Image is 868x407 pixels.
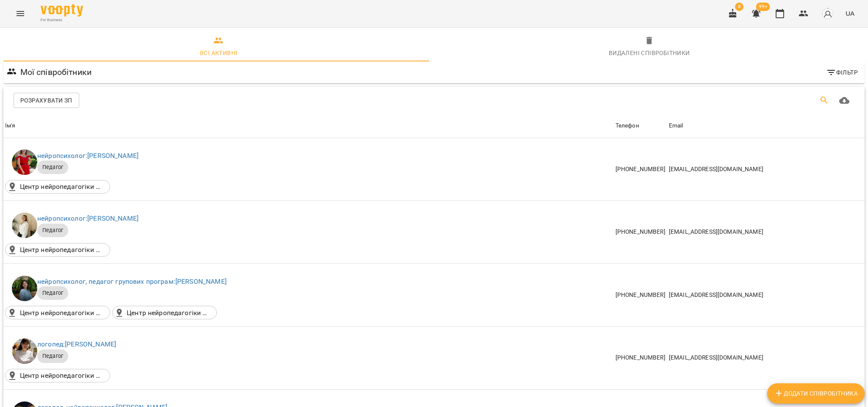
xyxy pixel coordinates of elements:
[669,121,863,131] span: Email
[609,48,690,58] div: Видалені cпівробітники
[667,138,865,201] td: [EMAIL_ADDRESS][DOMAIN_NAME]
[756,3,770,11] span: 99+
[112,306,217,319] div: Центр нейропедагогіки Brain up Online ()
[5,243,110,257] div: Центр нейропедагогіки Brain up. м. Лівобережна(вулиця Микільсько-Слобідська, 2б, Київ, Україна, 0...
[614,201,667,264] td: [PHONE_NUMBER]
[14,93,79,108] button: Розрахувати ЗП
[614,327,667,390] td: [PHONE_NUMBER]
[669,121,683,131] div: Sort
[616,121,639,131] div: Телефон
[614,138,667,201] td: [PHONE_NUMBER]
[822,8,834,19] img: avatar_s.png
[5,306,110,319] div: Центр нейропедагогіки Brain up м.Мінська(п-т Володимира Івасюка, 20, Київ, Україна)
[667,263,865,327] td: [EMAIL_ADDRESS][DOMAIN_NAME]
[767,383,865,404] button: Додати співробітника
[842,6,858,21] button: UA
[37,352,68,360] span: Педагог
[37,163,68,171] span: Педагог
[3,87,865,114] div: Table Toolbar
[10,3,31,24] button: Menu
[774,388,858,399] span: Додати співробітника
[616,121,639,131] div: Sort
[735,3,743,11] span: 8
[614,263,667,327] td: [PHONE_NUMBER]
[5,121,16,131] div: Sort
[200,48,237,58] div: Всі активні
[667,327,865,390] td: [EMAIL_ADDRESS][DOMAIN_NAME]
[5,121,16,131] div: Ім'я
[37,227,68,234] span: Педагог
[5,180,110,194] div: Центр нейропедагогіки Brain up Online ()
[826,67,858,78] span: Фільтр
[37,214,139,222] a: нейропсихолог:[PERSON_NAME]
[5,369,110,382] div: Центр нейропедагогіки Brain up Online ()
[37,277,227,285] a: нейропсихолог, педагог групових програм:[PERSON_NAME]
[616,121,666,131] span: Телефон
[823,65,861,80] button: Фільтр
[814,90,835,111] button: Пошук
[37,289,68,297] span: Педагог
[20,66,92,79] h6: Мої співробітники
[20,95,72,105] span: Розрахувати ЗП
[127,308,211,318] p: Центр нейропедагогіки Brain up Online
[41,4,83,17] img: Voopty Logo
[5,121,612,131] span: Ім'я
[41,17,83,23] span: For Business
[834,90,854,111] button: Завантажити CSV
[37,340,116,348] a: логопед:[PERSON_NAME]
[20,371,105,381] p: Центр нейропедагогіки Brain up Online
[20,245,105,255] p: Центр нейропедагогіки Brain up. м. Лівобережна([STREET_ADDRESS]
[20,182,105,192] p: Центр нейропедагогіки Brain up Online
[12,338,37,364] img: Анна Ягмурджи
[12,150,37,175] img: Іванна Шевчук
[37,152,139,160] a: нейропсихолог:[PERSON_NAME]
[846,9,854,18] span: UA
[20,308,105,318] p: Центр нейропедагогіки Brain up м.Мінська([STREET_ADDRESS][PERSON_NAME])
[12,213,37,238] img: Ірина Сухарська
[667,201,865,264] td: [EMAIL_ADDRESS][DOMAIN_NAME]
[12,276,37,301] img: Анна Андрійчук
[669,121,683,131] div: Email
